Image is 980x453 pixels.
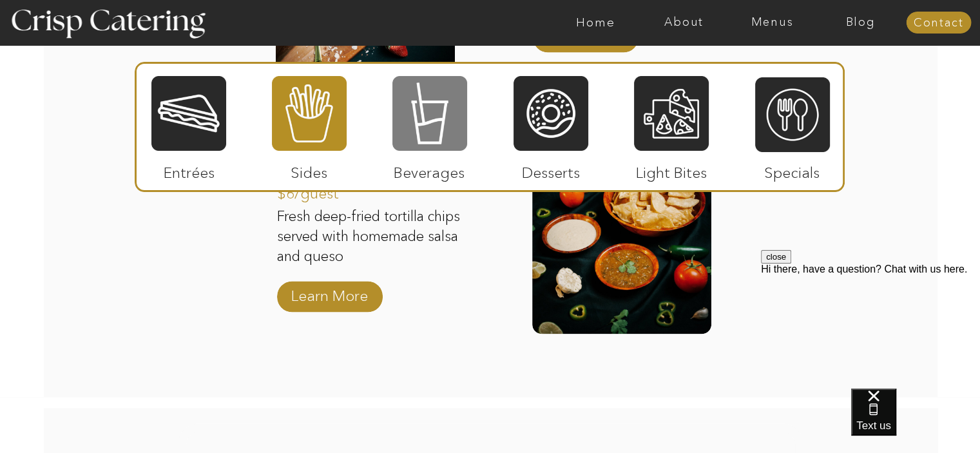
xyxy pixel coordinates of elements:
[543,15,628,52] a: Learn More
[761,250,980,405] iframe: podium webchat widget prompt
[749,151,835,188] p: Specials
[508,151,594,188] p: Desserts
[816,16,905,29] a: Blog
[146,151,232,188] p: Entrées
[277,207,466,269] p: Fresh deep-fried tortilla chips served with homemade salsa and queso
[266,151,352,188] p: Sides
[387,151,472,188] p: Beverages
[552,16,640,29] a: Home
[728,16,816,29] a: Menus
[851,389,980,453] iframe: podium webchat widget bubble
[629,151,715,188] p: Light Bites
[277,171,363,209] p: $6/guest
[640,16,728,29] a: About
[287,274,372,311] a: Learn More
[906,17,971,30] a: Contact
